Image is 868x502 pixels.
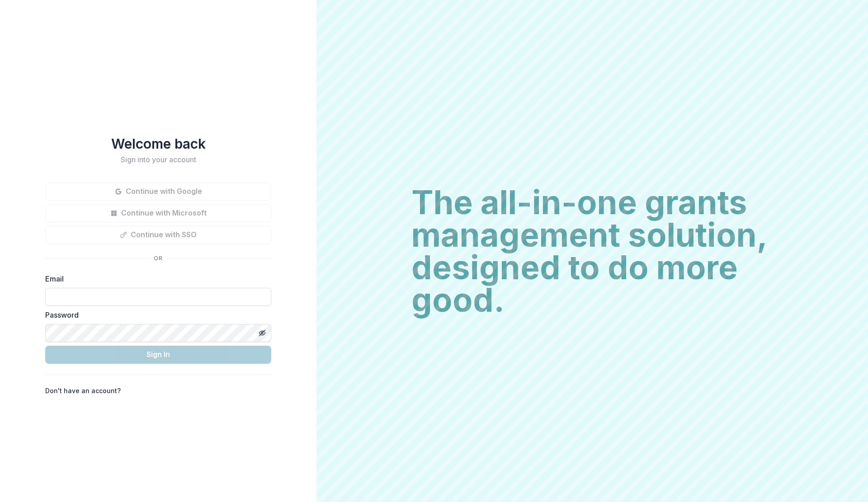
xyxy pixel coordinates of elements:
[45,136,271,152] h1: Welcome back
[45,273,266,284] label: Email
[45,386,121,395] p: Don't have an account?
[45,183,271,201] button: Continue with Google
[255,326,269,340] button: Toggle password visibility
[45,346,271,364] button: Sign In
[45,226,271,244] button: Continue with SSO
[45,204,271,222] button: Continue with Microsoft
[45,155,271,164] h2: Sign into your account
[45,310,266,320] label: Password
